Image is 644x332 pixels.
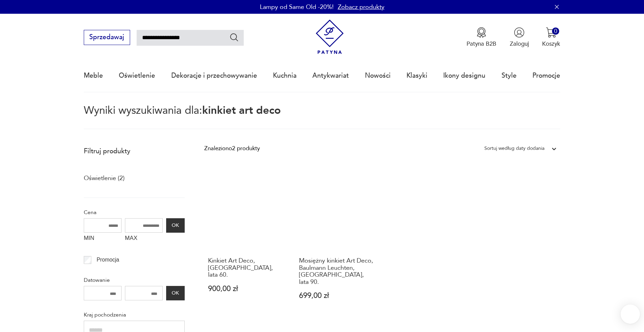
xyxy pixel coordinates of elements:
iframe: Smartsupp widget button [621,305,640,324]
a: Klasyki [406,60,427,91]
h3: Mosiężny kinkiet Art Deco, Baulmann Leuchten, [GEOGRAPHIC_DATA], lata 90. [299,257,375,286]
p: Lampy od Same Old -20%! [260,3,334,11]
a: Dekoracje i przechowywanie [171,60,257,91]
a: Ikona medaluPatyna B2B [467,27,496,48]
button: Patyna B2B [467,27,496,48]
button: Zaloguj [510,27,529,48]
button: Szukaj [229,32,239,42]
a: Kuchnia [273,60,297,91]
p: 900,00 zł [208,285,284,292]
a: Ikony designu [443,60,485,91]
div: Sortuj według daty dodania [484,144,544,153]
img: Ikona medalu [476,27,487,38]
p: Datowanie [84,276,185,285]
a: Style [502,60,517,91]
button: 0Koszyk [542,27,560,48]
p: Koszyk [542,40,560,48]
button: OK [166,286,185,300]
label: MAX [125,233,163,246]
a: Nowości [365,60,391,91]
a: Zobacz produkty [338,3,384,11]
button: OK [166,218,185,233]
span: kinkiet art deco [202,103,281,118]
p: Filtruj produkty [84,147,185,156]
h3: Kinkiet Art Deco, [GEOGRAPHIC_DATA], lata 60. [208,257,284,278]
p: 699,00 zł [299,292,375,299]
p: Zaloguj [510,40,529,48]
a: Mosiężny kinkiet Art Deco, Baulmann Leuchten, Niemcy, lata 90.Mosiężny kinkiet Art Deco, Baulmann... [296,168,378,316]
div: Znaleziono 2 produkty [204,144,260,153]
img: Ikona koszyka [546,27,556,38]
a: Meble [84,60,103,91]
img: Patyna - sklep z meblami i dekoracjami vintage [312,20,347,54]
p: Kraj pochodzenia [84,310,185,319]
a: Oświetlenie (2) [84,173,125,184]
a: Kinkiet Art Deco, Polska, lata 60.Kinkiet Art Deco, [GEOGRAPHIC_DATA], lata 60.900,00 zł [204,168,287,316]
p: Wyniki wyszukiwania dla: [84,106,560,129]
label: MIN [84,233,122,246]
p: Cena [84,208,185,217]
button: Sprzedawaj [84,30,130,45]
p: Patyna B2B [467,40,496,48]
div: 0 [552,27,559,35]
a: Antykwariat [312,60,349,91]
p: Promocja [96,255,119,264]
img: Ikonka użytkownika [514,27,525,38]
a: Oświetlenie [119,60,155,91]
a: Promocje [532,60,560,91]
a: Sprzedawaj [84,35,130,41]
